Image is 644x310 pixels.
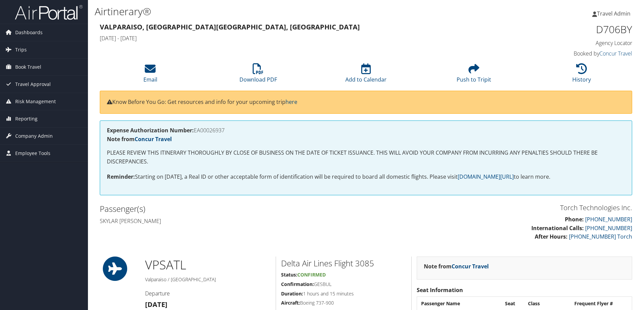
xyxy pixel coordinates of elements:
[15,76,51,93] span: Travel Approval
[281,300,300,306] strong: Aircraft:
[107,135,172,143] strong: Note from
[345,67,387,83] a: Add to Calendar
[457,67,491,83] a: Push to Tripit
[145,257,271,273] h1: VPS ATL
[95,4,456,19] h1: Airtinerary®
[100,203,361,215] h2: Passenger(s)
[507,39,632,47] h4: Agency Locator
[15,145,50,162] span: Employee Tools
[107,128,625,133] h4: EA00026937
[417,286,463,294] strong: Seat Information
[592,3,637,24] a: Travel Admin
[15,93,56,110] span: Risk Management
[571,297,631,310] th: Frequent Flyer #
[418,297,501,310] th: Passenger Name
[107,98,625,107] p: Know Before You Go: Get resources and info for your upcoming trip
[281,271,297,278] strong: Status:
[531,224,584,232] strong: International Calls:
[145,290,271,297] h4: Departure
[15,110,38,127] span: Reporting
[597,10,630,17] span: Travel Admin
[458,173,514,180] a: [DOMAIN_NAME][URL]
[281,290,303,297] strong: Duration:
[281,300,406,306] h5: Boeing 737-900
[507,22,632,37] h1: D706BY
[107,149,625,166] p: PLEASE REVIEW THIS ITINERARY THOROUGHLY BY CLOSE OF BUSINESS ON THE DATE OF TICKET ISSUANCE. THIS...
[297,271,326,278] span: Confirmed
[565,216,584,223] strong: Phone:
[281,281,406,288] h5: GESBUL
[239,67,277,83] a: Download PDF
[15,59,41,75] span: Book Travel
[135,135,172,143] a: Concur Travel
[371,203,632,213] h3: Torch Technologies Inc.
[15,24,43,41] span: Dashboards
[281,258,406,269] h2: Delta Air Lines Flight 3085
[15,41,27,58] span: Trips
[572,67,591,83] a: History
[424,263,489,270] strong: Note from
[585,216,632,223] a: [PHONE_NUMBER]
[525,297,570,310] th: Class
[100,22,360,31] strong: Valparaiso, [GEOGRAPHIC_DATA] [GEOGRAPHIC_DATA], [GEOGRAPHIC_DATA]
[452,263,489,270] a: Concur Travel
[100,35,497,42] h4: [DATE] - [DATE]
[107,173,625,181] p: Starting on [DATE], a Real ID or other acceptable form of identification will be required to boar...
[107,127,194,134] strong: Expense Authorization Number:
[15,4,83,20] img: airportal-logo.png
[285,98,297,106] a: here
[143,67,157,83] a: Email
[145,300,167,309] strong: [DATE]
[535,233,568,240] strong: After Hours:
[281,281,314,287] strong: Confirmation:
[502,297,524,310] th: Seat
[145,276,271,283] h5: Valparaiso / [GEOGRAPHIC_DATA]
[107,173,135,180] strong: Reminder:
[15,128,53,145] span: Company Admin
[507,50,632,57] h4: Booked by
[281,290,406,297] h5: 1 hours and 15 minutes
[569,233,632,240] a: [PHONE_NUMBER] Torch
[585,224,632,232] a: [PHONE_NUMBER]
[100,217,361,225] h4: Skylar [PERSON_NAME]
[599,50,632,57] a: Concur Travel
